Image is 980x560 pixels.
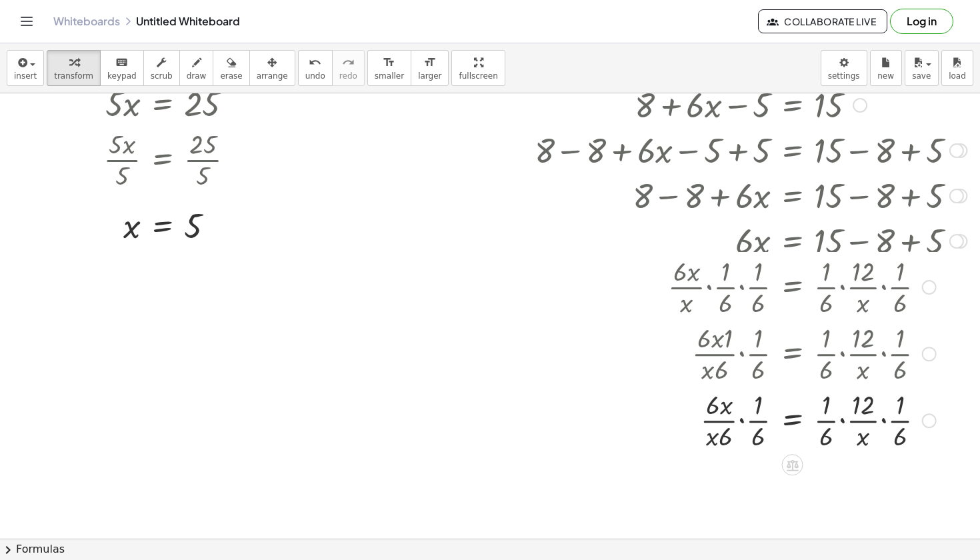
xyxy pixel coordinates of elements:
[54,71,93,81] span: transform
[257,71,288,81] span: arrange
[342,55,355,71] i: redo
[949,71,966,81] span: load
[758,9,887,33] button: Collaborate Live
[151,71,173,81] span: scrub
[890,9,953,34] button: Log in
[309,55,321,71] i: undo
[16,11,37,32] button: Toggle navigation
[179,50,214,86] button: draw
[451,50,505,86] button: fullscreen
[367,50,411,86] button: format_sizesmaller
[782,454,803,475] div: Apply the same math to both sides of the equation
[418,71,441,81] span: larger
[143,50,180,86] button: scrub
[7,50,44,86] button: insert
[912,71,931,81] span: save
[107,71,137,81] span: keypad
[298,50,333,86] button: undoundo
[305,71,325,81] span: undo
[115,55,128,71] i: keyboard
[47,50,101,86] button: transform
[14,71,37,81] span: insert
[213,50,249,86] button: erase
[828,71,860,81] span: settings
[870,50,902,86] button: new
[905,50,939,86] button: save
[821,50,867,86] button: settings
[375,71,404,81] span: smaller
[187,71,207,81] span: draw
[769,15,876,27] span: Collaborate Live
[423,55,436,71] i: format_size
[332,50,365,86] button: redoredo
[459,71,497,81] span: fullscreen
[941,50,973,86] button: load
[53,15,120,28] a: Whiteboards
[100,50,144,86] button: keyboardkeypad
[411,50,449,86] button: format_sizelarger
[877,71,894,81] span: new
[220,71,242,81] span: erase
[339,71,357,81] span: redo
[249,50,295,86] button: arrange
[383,55,395,71] i: format_size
